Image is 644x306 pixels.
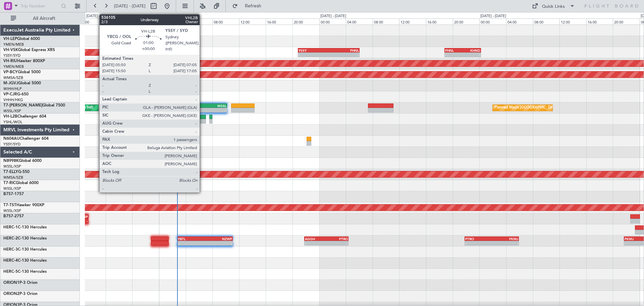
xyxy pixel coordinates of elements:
[205,237,232,241] div: NZWP
[3,292,38,296] a: ORION2P-3 Orion
[613,18,640,25] div: 20:00
[3,103,42,107] span: T7-[PERSON_NAME]
[3,236,18,241] span: HERC-2
[559,18,586,25] div: 12:00
[463,53,480,57] div: -
[3,42,24,47] a: YMEN/MEB
[3,48,18,52] span: VH-VSK
[542,3,565,10] div: Quick Links
[3,37,40,41] a: VH-LEPGlobal 6000
[3,53,20,58] a: YSSY/SYD
[3,59,45,63] a: VH-RIUHawker 800XP
[79,18,106,25] div: 12:00
[480,13,506,19] div: [DATE] - [DATE]
[320,13,346,19] div: [DATE] - [DATE]
[305,241,326,245] div: -
[205,241,232,245] div: -
[3,203,16,207] span: T7-TST
[506,18,533,25] div: 04:00
[3,70,41,74] a: VP-BCYGlobal 5000
[3,108,21,114] a: WSSL/XSP
[3,270,47,274] a: HERC-5C-130 Hercules
[3,175,23,180] a: WMSA/SZB
[20,1,59,11] input: Trip Number
[529,1,578,11] button: Quick Links
[159,18,186,25] div: 00:00
[3,115,17,119] span: VH-L2B
[7,13,73,24] button: All Aircraft
[3,92,29,96] a: VP-CJRG-650
[426,18,453,25] div: 16:00
[453,18,480,25] div: 20:00
[3,208,21,213] a: WSSL/XSP
[3,92,17,96] span: VP-CJR
[3,86,22,91] a: WIHH/HLP
[3,115,46,119] a: VH-L2BChallenger 604
[3,192,24,196] a: B757-1757
[186,18,213,25] div: 04:00
[3,259,18,263] span: HERC-4
[3,97,23,102] a: VHHH/HKG
[319,18,346,25] div: 00:00
[445,53,463,57] div: -
[465,237,492,241] div: PTRO
[178,241,205,245] div: -
[202,108,226,112] div: -
[3,137,49,141] a: N604AUChallenger 604
[494,103,573,113] div: Planned Maint [GEOGRAPHIC_DATA] (Seletar)
[3,164,21,169] a: WSSL/XSP
[114,3,146,9] span: [DATE] - [DATE]
[3,270,18,274] span: HERC-5
[3,181,39,185] a: T7-RICGlobal 6000
[3,120,22,125] a: YSHL/WOL
[373,18,399,25] div: 08:00
[586,18,613,25] div: 16:00
[329,48,359,52] div: PHNL
[292,18,319,25] div: 20:00
[3,70,18,74] span: VP-BCY
[160,13,186,19] div: [DATE] - [DATE]
[346,18,373,25] div: 04:00
[492,237,518,241] div: PKMJ
[132,18,159,25] div: 20:00
[3,203,44,207] a: T7-TSTHawker 900XP
[3,137,20,141] span: N604AU
[3,159,42,163] a: N8998KGlobal 6000
[212,18,239,25] div: 08:00
[3,81,18,85] span: M-JGVJ
[239,18,266,25] div: 12:00
[3,142,20,147] a: YSSY/SYD
[465,241,492,245] div: -
[329,53,359,57] div: -
[3,281,38,285] a: ORION1P-3 Orion
[178,108,202,112] div: -
[3,225,18,229] span: HERC-1
[3,292,19,296] span: ORION2
[86,13,112,19] div: [DATE] - [DATE]
[3,248,18,252] span: HERC-3
[3,81,41,85] a: M-JGVJGlobal 5000
[533,18,560,25] div: 08:00
[229,1,269,11] button: Refresh
[445,48,463,52] div: PHNL
[3,214,24,218] a: B757-2757
[326,241,348,245] div: -
[3,59,17,63] span: VH-RIU
[3,259,47,263] a: HERC-4C-130 Hercules
[3,186,21,191] a: WSSL/XSP
[3,225,47,229] a: HERC-1C-130 Hercules
[3,159,19,163] span: N8998K
[3,103,65,107] a: T7-[PERSON_NAME]Global 7500
[178,104,202,108] div: OMDW
[239,4,267,8] span: Refresh
[3,248,47,252] a: HERC-3C-130 Hercules
[463,48,480,52] div: KHND
[106,18,132,25] div: 16:00
[305,237,326,241] div: AGGH
[266,18,292,25] div: 16:00
[3,170,30,174] a: T7-ELLYG-550
[3,281,19,285] span: ORION1
[3,214,17,218] span: B757-2
[3,181,16,185] span: T7-RIC
[3,75,23,80] a: WMSA/SZB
